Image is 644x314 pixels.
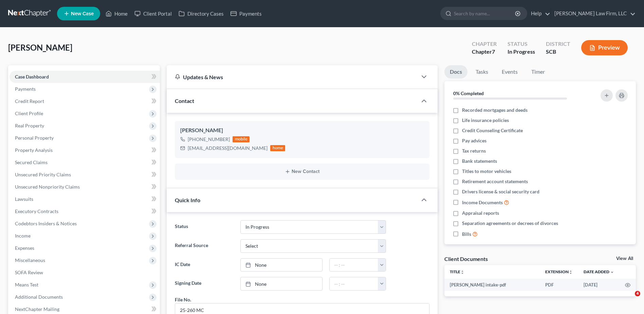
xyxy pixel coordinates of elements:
span: Retirement account statements [462,178,528,185]
span: Additional Documents [15,294,63,300]
div: Chapter [472,48,497,56]
i: unfold_more [460,270,464,274]
div: Chapter [472,40,497,48]
div: In Progress [508,48,535,56]
i: expand_more [610,270,614,274]
span: Real Property [15,123,44,128]
input: Search by name... [454,7,516,20]
span: New Case [71,11,94,16]
button: Preview [581,40,628,55]
a: Docs [444,65,467,78]
span: Client Profile [15,110,43,116]
span: Payments [15,86,36,92]
a: View All [616,256,633,261]
input: -- : -- [330,259,378,272]
div: home [270,145,285,151]
span: Case Dashboard [15,74,49,80]
span: Lawsuits [15,196,33,202]
span: SOFA Review [15,269,43,275]
span: Titles to motor vehicles [462,168,511,175]
a: Credit Report [10,95,160,107]
span: Quick Info [175,197,200,203]
span: [PERSON_NAME] [8,42,72,52]
i: unfold_more [569,270,573,274]
span: Life insurance policies [462,117,509,124]
label: Status [171,220,237,234]
a: Date Added expand_more [584,269,614,274]
div: File No. [175,296,191,303]
span: Property Analysis [15,147,53,153]
button: New Contact [180,169,424,174]
a: [PERSON_NAME] Law Firm, LLC [551,7,636,20]
div: [PERSON_NAME] [180,126,424,135]
a: Events [496,65,523,78]
label: Signing Date [171,277,237,291]
span: Personal Property [15,135,54,141]
a: Secured Claims [10,156,160,169]
div: Updates & News [175,73,409,81]
div: [EMAIL_ADDRESS][DOMAIN_NAME] [188,145,268,152]
a: Help [528,7,550,20]
td: [PERSON_NAME] intake-pdf [444,279,540,291]
input: -- : -- [330,277,378,290]
a: Unsecured Nonpriority Claims [10,181,160,193]
span: 7 [492,48,495,55]
span: Bills [462,231,471,238]
a: Lawsuits [10,193,160,205]
a: None [241,277,322,290]
a: Executory Contracts [10,205,160,217]
span: Recorded mortgages and deeds [462,107,528,114]
a: Tasks [470,65,494,78]
a: None [241,259,322,272]
span: Income Documents [462,199,503,206]
a: Directory Cases [175,7,227,20]
span: Unsecured Nonpriority Claims [15,184,80,190]
span: Codebtors Insiders & Notices [15,221,77,226]
a: Titleunfold_more [450,269,464,274]
span: Bank statements [462,158,497,164]
a: SOFA Review [10,266,160,279]
label: IC Date [171,258,237,272]
span: Expenses [15,245,34,251]
span: Contact [175,98,194,104]
span: Tax returns [462,147,486,154]
span: Unsecured Priority Claims [15,172,71,177]
div: District [546,40,570,48]
span: NextChapter Mailing [15,306,59,312]
span: Means Test [15,282,38,287]
span: Separation agreements or decrees of divorces [462,220,558,227]
span: Drivers license & social security card [462,188,539,195]
div: Client Documents [444,255,488,262]
iframe: Intercom live chat [621,291,637,307]
a: Payments [227,7,265,20]
div: [PHONE_NUMBER] [188,136,230,143]
span: Credit Report [15,98,44,104]
a: Extensionunfold_more [545,269,573,274]
a: Unsecured Priority Claims [10,169,160,181]
span: Executory Contracts [15,208,58,214]
a: Case Dashboard [10,71,160,83]
a: Client Portal [131,7,175,20]
td: PDF [540,279,578,291]
span: 4 [635,291,640,296]
span: Secured Claims [15,159,48,165]
a: Property Analysis [10,144,160,156]
span: Credit Counseling Certificate [462,127,523,134]
div: mobile [233,136,250,142]
span: Appraisal reports [462,210,499,216]
a: Home [102,7,131,20]
span: Income [15,233,31,239]
div: Status [508,40,535,48]
div: SCB [546,48,570,56]
label: Referral Source [171,239,237,253]
span: Pay advices [462,137,486,144]
span: Miscellaneous [15,257,45,263]
a: Timer [526,65,550,78]
strong: 0% Completed [453,90,484,96]
td: [DATE] [578,279,620,291]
